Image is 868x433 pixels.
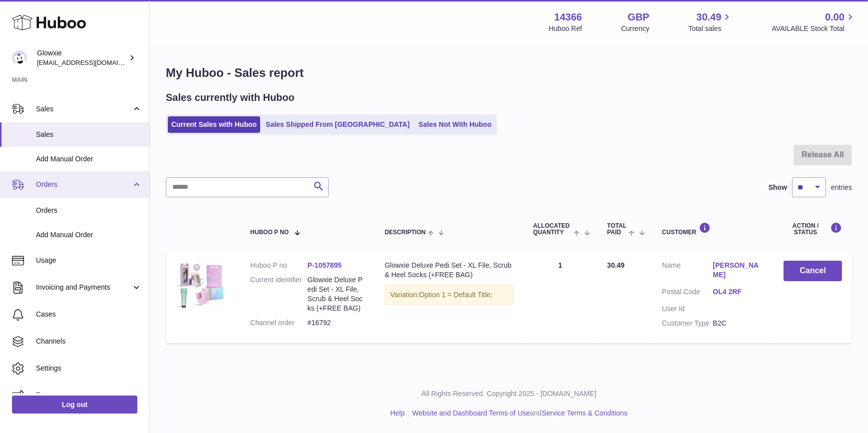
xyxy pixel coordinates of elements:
a: P-1057895 [308,261,342,269]
div: Glowxie [37,48,127,67]
span: Sales [36,130,142,139]
span: 30.49 [696,10,721,24]
span: Channels [36,337,142,346]
label: Show [769,183,787,192]
span: Add Manual Order [36,154,142,164]
span: Description [385,229,426,236]
a: Help [391,409,405,417]
span: Cases [36,310,142,319]
span: Sales [36,104,131,114]
span: 0.00 [825,10,845,24]
span: Returns [36,391,142,400]
div: Variation: [385,285,513,305]
dd: #16792 [308,318,365,328]
dt: Huboo P no [250,261,308,270]
span: 30.49 [607,261,625,269]
li: and [409,409,627,418]
h1: My Huboo - Sales report [166,65,852,81]
span: Orders [36,206,142,215]
p: All Rights Reserved. Copyright 2025 - [DOMAIN_NAME] [158,389,860,399]
dt: Postal Code [662,287,713,299]
span: Invoicing and Payments [36,283,131,292]
a: Service Terms & Conditions [542,409,628,417]
strong: 14366 [554,10,582,24]
a: 30.49 Total sales [688,10,733,33]
dd: Glowxie Deluxe Pedi Set - XL File, Scrub & Heel Socks (+FREE BAG) [308,275,365,313]
img: internalAdmin-14366@internal.huboo.com [12,50,27,65]
div: Glowxie Deluxe Pedi Set - XL File, Scrub & Heel Socks (+FREE BAG) [385,261,513,280]
span: AVAILABLE Stock Total [772,24,856,33]
dt: Name [662,261,713,282]
div: Action / Status [784,222,842,236]
span: Option 1 = Default Title; [419,291,492,299]
span: Usage [36,256,142,265]
span: Total sales [688,24,733,33]
strong: GBP [628,10,649,24]
td: 1 [523,251,597,343]
a: 0.00 AVAILABLE Stock Total [772,10,856,33]
span: Orders [36,180,131,189]
span: [EMAIL_ADDRESS][DOMAIN_NAME] [37,58,147,66]
a: OL4 2RF [713,287,764,297]
a: Website and Dashboard Terms of Use [412,409,530,417]
dt: Customer Type [662,319,713,328]
span: entries [831,183,852,192]
div: Huboo Ref [549,24,582,33]
span: Add Manual Order [36,230,142,240]
dt: User Id [662,304,713,314]
span: ALLOCATED Quantity [533,223,572,236]
dt: Current identifier [250,275,308,313]
span: Total paid [607,223,627,236]
span: Settings [36,364,142,373]
dd: B2C [713,319,764,328]
a: Sales Not With Huboo [415,116,495,133]
a: Log out [12,396,137,414]
span: Huboo P no [250,229,289,236]
button: Cancel [784,261,842,281]
div: Currency [621,24,650,33]
a: Sales Shipped From [GEOGRAPHIC_DATA] [262,116,413,133]
a: [PERSON_NAME] [713,261,764,280]
img: Sale_50_Off_3.webp [176,261,226,311]
div: Customer [662,222,764,236]
h2: Sales currently with Huboo [166,91,295,104]
dt: Channel order [250,318,308,328]
a: Current Sales with Huboo [168,116,260,133]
